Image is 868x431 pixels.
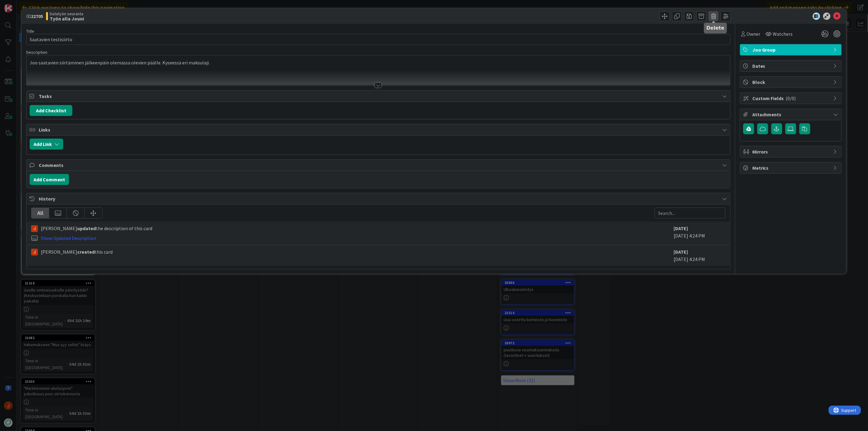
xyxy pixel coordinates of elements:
[752,46,830,53] span: Joo Group
[674,248,725,263] div: [DATE] 4:24 PM
[39,126,719,133] span: Links
[674,249,688,255] b: [DATE]
[77,249,95,255] b: created
[30,139,63,150] button: Add Link
[674,225,725,242] div: [DATE] 4:24 PM
[41,225,152,232] span: [PERSON_NAME] the description of this card
[655,208,725,219] input: Search...
[30,174,69,185] button: Add Comment
[26,34,730,45] input: type card name here...
[41,248,113,255] span: [PERSON_NAME] this card
[77,225,96,231] b: updated
[41,235,96,241] a: Show Updated Description
[752,111,830,118] span: Attachments
[773,30,793,38] span: Watchers
[26,49,47,55] span: Description
[39,92,719,100] span: Tasks
[30,105,72,116] button: Add Checklist
[39,161,719,169] span: Comments
[30,59,727,66] p: Joo saatavien siirtäminen jälkeenpäin olemassa olevien päälle. Kyseessä eri maksulaji.
[786,95,796,101] span: ( 0/0 )
[50,11,84,16] span: Datatyön seuranta
[707,25,725,31] h5: Delete
[31,13,43,19] b: 22705
[50,16,84,21] b: Työn alla Jouni
[26,28,34,34] label: Title
[752,164,830,172] span: Metrics
[752,148,830,155] span: Mirrors
[31,225,38,232] img: JM
[674,225,688,231] b: [DATE]
[39,195,719,202] span: History
[752,62,830,70] span: Dates
[752,95,830,102] span: Custom Fields
[747,30,760,38] span: Owner
[752,78,830,86] span: Block
[26,13,43,20] span: ID
[13,1,28,8] span: Support
[31,208,49,218] div: All
[31,249,38,255] img: JM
